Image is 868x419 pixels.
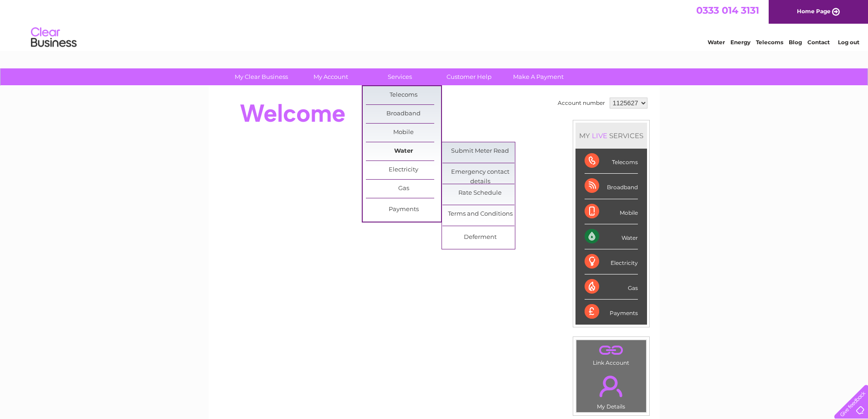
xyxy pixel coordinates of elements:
a: Customer Help [431,68,507,85]
a: Broadband [366,105,441,123]
a: Mobile [366,124,441,142]
a: Telecoms [366,86,441,104]
img: logo.png [31,24,77,52]
div: Water [585,224,638,249]
a: Telecoms [756,39,783,46]
td: My Details [576,368,647,413]
a: Gas [366,180,441,198]
a: Energy [730,39,750,46]
a: Services [362,68,437,85]
div: Telecoms [585,149,638,174]
a: Deferment [442,228,518,247]
div: Payments [585,300,638,324]
div: Mobile [585,199,638,224]
a: Submit Meter Read [442,142,518,160]
td: Link Account [576,340,647,368]
a: . [579,342,644,358]
a: Electricity [366,161,441,179]
a: Blog [789,39,802,46]
a: Make A Payment [501,68,576,85]
div: Clear Business is a trading name of Verastar Limited (registered in [GEOGRAPHIC_DATA] No. 3667643... [219,5,650,44]
div: LIVE [590,131,609,140]
a: 0333 014 3131 [696,5,759,16]
a: Water [708,39,725,46]
a: Contact [807,39,830,46]
a: Payments [366,201,441,219]
a: Rate Schedule [442,184,518,202]
div: Electricity [585,249,638,274]
a: Log out [838,39,859,46]
a: Emergency contact details [442,163,518,181]
a: Water [366,142,441,160]
a: . [579,370,644,402]
div: MY SERVICES [575,123,647,149]
a: My Account [293,68,368,85]
a: My Clear Business [224,68,299,85]
a: Terms and Conditions [442,205,518,223]
div: Gas [585,274,638,300]
div: Broadband [585,174,638,199]
td: Account number [555,95,607,111]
